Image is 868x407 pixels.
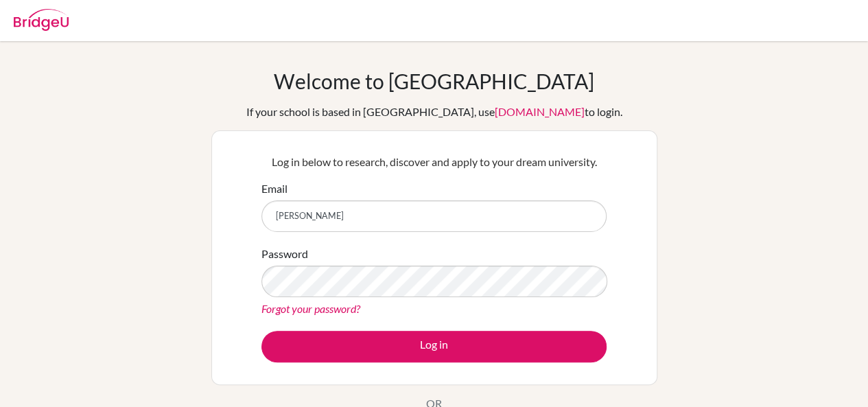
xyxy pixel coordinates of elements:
div: If your school is based in [GEOGRAPHIC_DATA], use to login. [246,104,622,120]
label: Email [261,181,288,197]
img: Bridge-U [14,9,69,31]
button: Log in [261,331,607,362]
a: [DOMAIN_NAME] [495,105,585,118]
a: Forgot your password? [261,302,360,315]
h1: Welcome to [GEOGRAPHIC_DATA] [274,69,594,93]
label: Password [261,246,308,262]
p: Log in below to research, discover and apply to your dream university. [261,154,607,170]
